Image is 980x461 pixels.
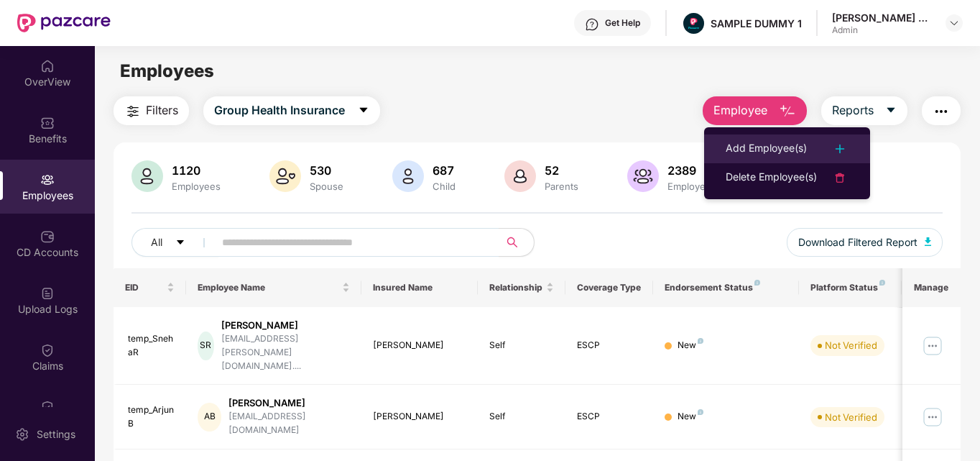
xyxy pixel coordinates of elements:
img: svg+xml;base64,PHN2ZyB4bWxucz0iaHR0cDovL3d3dy53My5vcmcvMjAwMC9zdmciIHdpZHRoPSI4IiBoZWlnaHQ9IjgiIH... [754,280,760,286]
div: Spouse [307,181,346,192]
th: EID [114,268,187,307]
img: svg+xml;base64,PHN2ZyBpZD0iVXBsb2FkX0xvZ3MiIGRhdGEtbmFtZT0iVXBsb2FkIExvZ3MiIHhtbG5zPSJodHRwOi8vd3... [40,286,55,301]
div: ESCP [577,339,642,352]
div: Employees+dependents [665,181,779,192]
img: svg+xml;base64,PHN2ZyB4bWxucz0iaHR0cDovL3d3dy53My5vcmcvMjAwMC9zdmciIHdpZHRoPSI4IiBoZWlnaHQ9IjgiIH... [879,280,885,286]
div: 52 [542,163,581,178]
div: 1120 [169,163,223,178]
span: Employees [120,60,214,81]
img: svg+xml;base64,PHN2ZyBpZD0iU2V0dGluZy0yMHgyMCIgeG1sbnM9Imh0dHA6Ly93d3cudzMub3JnLzIwMDAvc3ZnIiB3aW... [15,427,29,442]
span: caret-down [358,104,369,117]
div: temp_SnehaR [128,332,175,360]
img: manageButton [921,406,944,429]
span: Filters [146,101,178,119]
div: AB [198,403,221,432]
div: SAMPLE DUMMY 1 [711,17,802,30]
div: Add Employee(s) [726,140,807,158]
div: Not Verified [825,410,877,424]
th: Manage [902,268,961,307]
img: svg+xml;base64,PHN2ZyBpZD0iQ2xhaW0iIHhtbG5zPSJodHRwOi8vd3d3LnczLm9yZy8yMDAwL3N2ZyIgd2lkdGg9IjIwIi... [40,343,55,357]
th: Employee Name [186,268,361,307]
img: svg+xml;base64,PHN2ZyBpZD0iQ0RfQWNjb3VudHMiIGRhdGEtbmFtZT0iQ0QgQWNjb3VudHMiIHhtbG5zPSJodHRwOi8vd3... [40,229,55,244]
img: svg+xml;base64,PHN2ZyB4bWxucz0iaHR0cDovL3d3dy53My5vcmcvMjAwMC9zdmciIHdpZHRoPSIyNCIgaGVpZ2h0PSIyNC... [124,103,142,120]
button: search [499,228,535,257]
div: Employees [169,181,223,192]
span: Group Health Insurance [214,101,345,119]
th: Insured Name [361,268,479,307]
img: New Pazcare Logo [17,14,111,32]
button: Employee [703,96,807,125]
div: Parents [542,181,581,192]
img: svg+xml;base64,PHN2ZyB4bWxucz0iaHR0cDovL3d3dy53My5vcmcvMjAwMC9zdmciIHhtbG5zOnhsaW5rPSJodHRwOi8vd3... [131,160,163,192]
span: caret-down [885,104,897,117]
th: Coverage Type [565,268,653,307]
div: 2389 [665,163,779,178]
span: search [499,237,527,248]
img: svg+xml;base64,PHN2ZyB4bWxucz0iaHR0cDovL3d3dy53My5vcmcvMjAwMC9zdmciIHhtbG5zOnhsaW5rPSJodHRwOi8vd3... [925,237,932,246]
img: svg+xml;base64,PHN2ZyB4bWxucz0iaHR0cDovL3d3dy53My5vcmcvMjAwMC9zdmciIHdpZHRoPSIyNCIgaGVpZ2h0PSIyNC... [933,103,950,120]
div: [PERSON_NAME] [221,319,350,332]
div: [PERSON_NAME] [373,339,467,352]
span: caret-down [175,237,185,249]
span: Employee Name [198,282,339,293]
div: Platform Status [810,282,889,293]
img: Pazcare_Alternative_logo-01-01.png [683,13,704,34]
div: Get Help [605,17,640,29]
div: Not Verified [825,338,877,352]
img: svg+xml;base64,PHN2ZyBpZD0iRW1wbG95ZWVzIiB4bWxucz0iaHR0cDovL3d3dy53My5vcmcvMjAwMC9zdmciIHdpZHRoPS... [40,173,55,187]
img: svg+xml;base64,PHN2ZyB4bWxucz0iaHR0cDovL3d3dy53My5vcmcvMjAwMC9zdmciIHdpZHRoPSIyNCIgaGVpZ2h0PSIyNC... [831,169,849,186]
button: Filters [114,96,189,125]
img: svg+xml;base64,PHN2ZyB4bWxucz0iaHR0cDovL3d3dy53My5vcmcvMjAwMC9zdmciIHhtbG5zOnhsaW5rPSJodHRwOi8vd3... [627,160,659,192]
span: Employee [713,101,767,119]
img: svg+xml;base64,PHN2ZyBpZD0iRHJvcGRvd24tMzJ4MzIiIHhtbG5zPSJodHRwOi8vd3d3LnczLm9yZy8yMDAwL3N2ZyIgd2... [948,17,960,29]
div: Self [489,410,554,424]
img: svg+xml;base64,PHN2ZyB4bWxucz0iaHR0cDovL3d3dy53My5vcmcvMjAwMC9zdmciIHhtbG5zOnhsaW5rPSJodHRwOi8vd3... [779,103,796,120]
img: svg+xml;base64,PHN2ZyB4bWxucz0iaHR0cDovL3d3dy53My5vcmcvMjAwMC9zdmciIHhtbG5zOnhsaW5rPSJodHRwOi8vd3... [269,160,301,192]
button: Download Filtered Report [787,228,943,257]
div: Delete Employee(s) [726,169,817,186]
div: Settings [32,427,80,442]
button: Group Health Insurancecaret-down [203,96,380,125]
img: manageButton [921,334,944,357]
img: svg+xml;base64,PHN2ZyBpZD0iQ2xhaW0iIHhtbG5zPSJodHRwOi8vd3d3LnczLm9yZy8yMDAwL3N2ZyIgd2lkdGg9IjIwIi... [40,400,55,414]
button: Reportscaret-down [821,96,907,125]
img: svg+xml;base64,PHN2ZyB4bWxucz0iaHR0cDovL3d3dy53My5vcmcvMjAwMC9zdmciIHdpZHRoPSI4IiBoZWlnaHQ9IjgiIH... [698,338,703,344]
span: Download Filtered Report [798,234,917,250]
span: Relationship [489,282,543,293]
div: 530 [307,163,346,178]
div: [EMAIL_ADDRESS][DOMAIN_NAME] [228,410,350,437]
div: [EMAIL_ADDRESS][PERSON_NAME][DOMAIN_NAME].... [221,332,350,373]
div: ESCP [577,410,642,424]
img: svg+xml;base64,PHN2ZyBpZD0iSGVscC0zMngzMiIgeG1sbnM9Imh0dHA6Ly93d3cudzMub3JnLzIwMDAvc3ZnIiB3aWR0aD... [585,17,599,32]
div: New [678,410,703,424]
div: temp_ArjunB [128,403,175,431]
div: [PERSON_NAME] [228,396,350,410]
img: svg+xml;base64,PHN2ZyBpZD0iQmVuZWZpdHMiIHhtbG5zPSJodHRwOi8vd3d3LnczLm9yZy8yMDAwL3N2ZyIgd2lkdGg9Ij... [40,116,55,130]
span: Reports [832,101,874,119]
img: svg+xml;base64,PHN2ZyB4bWxucz0iaHR0cDovL3d3dy53My5vcmcvMjAwMC9zdmciIHdpZHRoPSI4IiBoZWlnaHQ9IjgiIH... [698,409,703,415]
div: Child [430,181,458,192]
div: Self [489,339,554,352]
img: svg+xml;base64,PHN2ZyB4bWxucz0iaHR0cDovL3d3dy53My5vcmcvMjAwMC9zdmciIHdpZHRoPSIyNCIgaGVpZ2h0PSIyNC... [831,140,849,158]
div: Endorsement Status [665,282,787,293]
button: Allcaret-down [131,228,219,257]
div: Admin [832,24,933,36]
span: EID [125,282,165,293]
img: svg+xml;base64,PHN2ZyBpZD0iSG9tZSIgeG1sbnM9Imh0dHA6Ly93d3cudzMub3JnLzIwMDAvc3ZnIiB3aWR0aD0iMjAiIG... [40,59,55,73]
div: 687 [430,163,458,178]
th: Relationship [478,268,565,307]
div: SR [198,332,214,360]
div: [PERSON_NAME] K S [832,11,933,24]
div: [PERSON_NAME] [373,410,467,424]
span: All [151,234,162,250]
img: svg+xml;base64,PHN2ZyB4bWxucz0iaHR0cDovL3d3dy53My5vcmcvMjAwMC9zdmciIHhtbG5zOnhsaW5rPSJodHRwOi8vd3... [392,160,424,192]
img: svg+xml;base64,PHN2ZyB4bWxucz0iaHR0cDovL3d3dy53My5vcmcvMjAwMC9zdmciIHhtbG5zOnhsaW5rPSJodHRwOi8vd3... [504,160,536,192]
div: New [678,339,703,352]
